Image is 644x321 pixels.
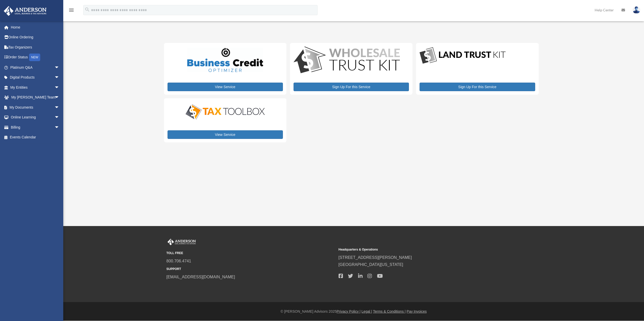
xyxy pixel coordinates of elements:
[168,130,283,139] a: View Service
[68,7,74,13] i: menu
[2,6,48,16] img: Anderson Advisors Platinum Portal
[167,239,197,245] img: Anderson Advisors Platinum Portal
[4,42,67,52] a: Tax Organizers
[63,308,644,315] div: © [PERSON_NAME] Advisors 2025
[294,46,400,75] img: WS-Trust-Kit-lgo-1.jpg
[4,72,65,83] a: Digital Productsarrow_drop_down
[167,275,235,279] a: [EMAIL_ADDRESS][DOMAIN_NAME]
[339,255,412,260] a: [STREET_ADDRESS][PERSON_NAME]
[373,309,406,313] a: Terms & Conditions |
[362,309,372,313] a: Legal |
[4,52,67,63] a: Order StatusNEW
[54,62,65,73] span: arrow_drop_down
[4,132,67,142] a: Events Calendar
[167,259,191,263] a: 800.706.4741
[54,102,65,113] span: arrow_drop_down
[339,247,507,252] small: Headquarters & Operations
[420,46,506,65] img: LandTrust_lgo-1.jpg
[4,92,67,103] a: My [PERSON_NAME] Teamarrow_drop_down
[54,92,65,103] span: arrow_drop_down
[294,83,409,91] a: Sign Up For this Service
[85,7,90,12] i: search
[54,72,65,83] span: arrow_drop_down
[29,54,40,61] div: NEW
[4,102,67,112] a: My Documentsarrow_drop_down
[339,262,403,267] a: [GEOGRAPHIC_DATA][US_STATE]
[54,112,65,123] span: arrow_drop_down
[167,266,335,272] small: SUPPORT
[4,122,67,132] a: Billingarrow_drop_down
[337,309,361,313] a: Privacy Policy |
[168,83,283,91] a: View Service
[167,251,335,256] small: TOLL FREE
[633,6,640,14] img: User Pic
[420,83,535,91] a: Sign Up For this Service
[407,309,427,313] a: Pay Invoices
[4,32,67,42] a: Online Ordering
[4,112,67,122] a: Online Learningarrow_drop_down
[54,122,65,133] span: arrow_drop_down
[4,62,67,72] a: Platinum Q&Aarrow_drop_down
[54,82,65,93] span: arrow_drop_down
[4,82,67,92] a: My Entitiesarrow_drop_down
[4,22,67,32] a: Home
[68,9,74,13] a: menu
